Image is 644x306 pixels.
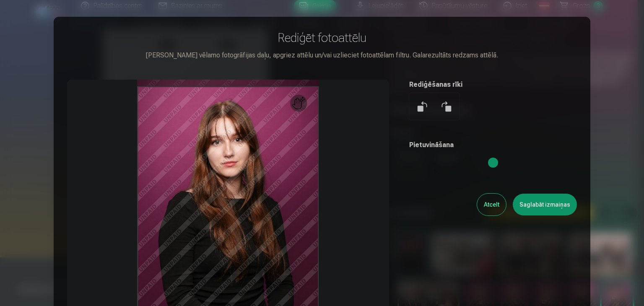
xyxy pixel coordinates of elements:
[513,194,577,215] button: Saglabāt izmaiņas
[67,50,577,60] div: [PERSON_NAME] vēlamo fotogrāfijas daļu, apgriez attēlu un/vai uzlieciet fotoattēlam filtru. Galar...
[67,30,577,45] h3: Rediģēt fotoattēlu
[409,80,577,90] h5: Rediģēšanas rīki
[409,140,577,150] h5: Pietuvināšana
[477,194,506,215] button: Atcelt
